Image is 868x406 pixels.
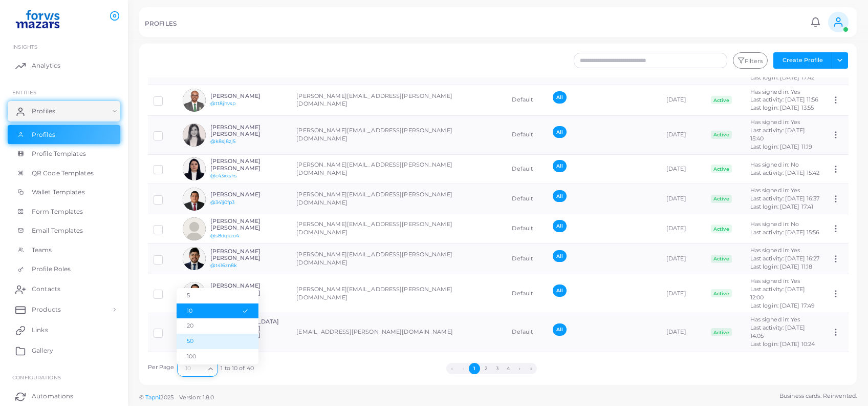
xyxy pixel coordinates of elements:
span: 2025 [160,393,173,402]
span: Last login: [DATE] 11:19 [750,143,813,150]
span: Active [711,225,732,233]
a: Links [8,320,120,340]
img: avatar [183,157,206,180]
button: Go to page 3 [491,363,503,374]
td: Default [506,274,547,313]
a: Gallery [8,340,120,361]
a: @tt8jhvsp [210,100,236,106]
span: Last login: [DATE] 10:24 [750,340,815,348]
a: Email Templates [8,221,120,240]
a: Products [8,299,120,320]
span: Form Templates [32,207,83,216]
span: Last activity: [DATE] 16:37 [750,195,820,202]
span: Active [711,195,732,203]
td: Default [506,115,547,154]
span: Gallery [32,346,53,355]
span: Automations [32,392,73,401]
span: Last login: [DATE] 11:18 [750,263,813,270]
span: Active [711,96,732,104]
td: [PERSON_NAME][EMAIL_ADDRESS][PERSON_NAME][DOMAIN_NAME] [291,243,506,274]
span: Active [711,328,732,336]
span: All [553,126,567,138]
td: [PERSON_NAME][EMAIL_ADDRESS][PERSON_NAME][DOMAIN_NAME] [291,85,506,116]
a: Profiles [8,101,120,121]
span: Business cards. Reinvented. [779,392,857,400]
span: Contacts [32,285,60,294]
span: All [553,160,567,172]
span: Has signed in: Yes [750,187,800,194]
span: Profiles [32,107,55,116]
span: ENTITIES [12,89,36,95]
a: Profiles [8,125,120,145]
td: [DATE] [661,214,705,243]
td: Default [506,352,547,382]
span: 1 to 10 of 40 [221,364,253,373]
button: Filters [733,52,768,69]
span: All [553,190,567,202]
span: Active [711,289,732,297]
img: avatar [183,188,206,211]
img: avatar [183,282,206,305]
span: All [553,250,567,262]
span: All [553,220,567,232]
h5: PROFILES [145,20,177,27]
td: Default [506,184,547,214]
span: Profile Roles [32,265,71,274]
a: @341j0fp3 [210,199,235,205]
td: [PERSON_NAME][EMAIL_ADDRESS][PERSON_NAME][DOMAIN_NAME] [291,115,506,154]
span: QR Code Templates [32,169,94,178]
span: Active [711,131,732,139]
span: Profile Templates [32,149,86,158]
a: @c43xxshs [210,173,237,178]
td: [PERSON_NAME][EMAIL_ADDRESS][PERSON_NAME][DOMAIN_NAME] [291,184,506,214]
span: Links [32,326,48,335]
span: Last login: [DATE] 13:55 [750,104,814,111]
td: [DATE] [661,352,705,382]
a: Profile Templates [8,144,120,164]
a: Wallet Templates [8,182,120,202]
a: QR Code Templates [8,164,120,183]
td: [DATE] [661,115,705,154]
button: Go to page 4 [503,363,514,374]
h6: [PERSON_NAME] [PERSON_NAME] [210,218,286,231]
h6: [PERSON_NAME] [PERSON_NAME] [210,282,286,296]
span: Last activity: [DATE] 15:40 [750,127,805,142]
button: Go to page 1 [469,363,480,374]
a: @t416zn8k [210,262,237,268]
span: Last login: [DATE] 17:42 [750,74,815,81]
button: Go to last page [526,363,537,374]
a: Contacts [8,279,120,299]
span: Wallet Templates [32,188,85,197]
td: [PERSON_NAME][EMAIL_ADDRESS][PERSON_NAME][DOMAIN_NAME] [291,274,506,313]
a: Tapni [145,394,161,401]
td: [PERSON_NAME][EMAIL_ADDRESS][PERSON_NAME][DOMAIN_NAME] [291,214,506,243]
li: 5 [177,288,258,303]
td: Default [506,243,547,274]
span: Has signed in: Yes [750,247,800,254]
span: Active [711,165,732,173]
a: @s8dqkzo4 [210,233,240,238]
h6: [PERSON_NAME] [PERSON_NAME] [210,158,286,171]
img: logo [9,10,66,29]
td: [PERSON_NAME][EMAIL_ADDRESS][PERSON_NAME][DOMAIN_NAME] [291,154,506,184]
li: 50 [177,334,258,349]
img: avatar [183,124,206,147]
img: avatar [183,247,206,270]
button: Create Profile [773,52,832,69]
span: Products [32,305,61,314]
a: Analytics [8,55,120,76]
span: Has signed in: Yes [750,277,800,285]
span: All [553,285,567,296]
button: Go to next page [514,363,526,374]
h6: [PERSON_NAME] [PERSON_NAME] [210,124,286,137]
span: All [553,323,567,335]
span: Last activity: [DATE] 15:42 [750,169,820,176]
span: Has signed in: No [750,220,799,228]
a: Profile Roles [8,259,120,279]
h6: [PERSON_NAME] [210,93,286,99]
td: Default [506,85,547,116]
a: Form Templates [8,202,120,221]
span: Profiles [32,130,55,139]
span: Has signed in: Yes [750,118,800,126]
